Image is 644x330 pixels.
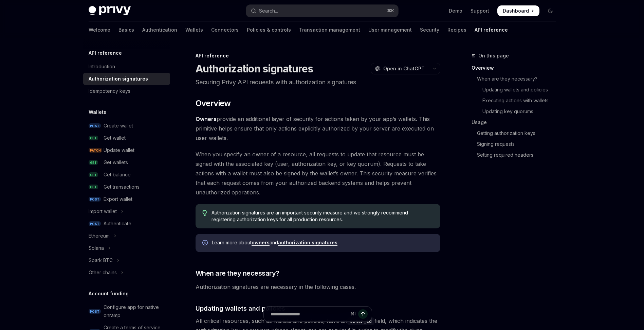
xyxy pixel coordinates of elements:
[472,117,561,128] a: Usage
[89,207,117,215] div: Import wallet
[89,244,104,252] div: Solana
[83,218,170,230] a: POSTAuthenticate
[211,209,433,223] span: Authorization signatures are an important security measure and we strongly recommend registering ...
[358,309,368,319] button: Send message
[383,65,425,72] span: Open in ChatGPT
[89,256,113,264] div: Spark BTC
[83,120,170,132] a: POSTCreate wallet
[472,106,561,117] a: Updating key quorums
[83,205,170,218] button: Toggle Import wallet section
[118,22,134,38] a: Basics
[83,193,170,205] a: POSTExport wallet
[368,22,412,38] a: User management
[196,63,313,75] h1: Authorization signatures
[89,108,106,116] h5: Wallets
[196,77,440,87] p: Securing Privy API requests with authorization signatures
[196,52,440,59] div: API reference
[83,230,170,242] button: Toggle Ethereum section
[104,134,126,142] div: Get wallet
[104,183,140,191] div: Get transactions
[185,22,203,38] a: Wallets
[89,160,98,165] span: GET
[449,7,462,14] a: Demo
[89,148,102,153] span: PATCH
[212,239,434,246] span: Learn more about and .
[89,136,98,141] span: GET
[89,123,101,128] span: POST
[89,6,131,16] img: dark logo
[202,240,209,247] svg: Info
[89,309,101,314] span: POST
[371,63,429,74] button: Open in ChatGPT
[211,22,239,38] a: Connectors
[83,85,170,97] a: Idempotency keys
[89,49,122,57] h5: API reference
[271,307,348,322] input: Ask a question...
[89,221,101,226] span: POST
[83,181,170,193] a: GETGet transactions
[545,5,556,16] button: Toggle dark mode
[202,210,207,216] svg: Tip
[196,282,440,292] span: Authorization signatures are necessary in the following cases.
[89,172,98,177] span: GET
[278,240,337,246] a: authorization signatures
[478,52,509,60] span: On this page
[246,5,398,17] button: Open search
[196,304,285,313] span: Updating wallets and policies
[472,139,561,150] a: Signing requests
[89,75,148,83] div: Authorization signatures
[104,122,133,130] div: Create wallet
[89,22,110,38] a: Welcome
[196,268,279,278] span: When are they necessary?
[89,63,115,71] div: Introduction
[83,266,170,279] button: Toggle Other chains section
[83,132,170,144] a: GETGet wallet
[196,98,231,109] span: Overview
[104,158,128,167] div: Get wallets
[89,268,117,277] div: Other chains
[104,195,132,203] div: Export wallet
[104,220,131,228] div: Authenticate
[142,22,177,38] a: Authentication
[89,197,101,202] span: POST
[420,22,439,38] a: Security
[83,254,170,266] button: Toggle Spark BTC section
[497,5,539,16] a: Dashboard
[472,84,561,95] a: Updating wallets and policies
[299,22,360,38] a: Transaction management
[387,8,394,14] span: ⌘ K
[196,150,440,197] span: When you specify an owner of a resource, all requests to update that resource must be signed with...
[83,301,170,322] a: POSTConfigure app for native onramp
[104,171,131,179] div: Get balance
[83,156,170,169] a: GETGet wallets
[503,7,529,14] span: Dashboard
[89,290,129,298] h5: Account funding
[472,128,561,139] a: Getting authorization keys
[472,150,561,160] a: Setting required headers
[83,60,170,73] a: Introduction
[89,87,130,95] div: Idempotency keys
[472,73,561,84] a: When are they necessary?
[252,240,270,246] a: owners
[83,242,170,254] button: Toggle Solana section
[196,116,217,123] a: Owners
[104,146,134,154] div: Update wallet
[475,22,508,38] a: API reference
[104,303,166,319] div: Configure app for native onramp
[472,63,561,73] a: Overview
[472,95,561,106] a: Executing actions with wallets
[259,7,278,15] div: Search...
[247,22,291,38] a: Policies & controls
[83,169,170,181] a: GETGet balance
[471,7,489,14] a: Support
[83,144,170,156] a: PATCHUpdate wallet
[447,22,466,38] a: Recipes
[196,114,440,143] span: provide an additional layer of security for actions taken by your app’s wallets. This primitive h...
[83,73,170,85] a: Authorization signatures
[89,185,98,190] span: GET
[89,232,110,240] div: Ethereum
